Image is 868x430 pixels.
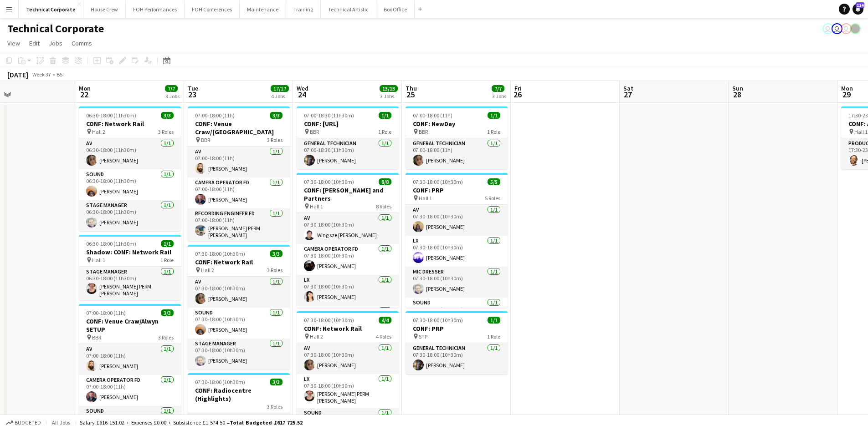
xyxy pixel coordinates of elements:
[4,37,24,49] a: View
[850,23,861,34] app-user-avatar: Gabrielle Barr
[7,70,28,79] div: [DATE]
[45,37,66,49] a: Jobs
[185,0,240,18] button: FOH Conferences
[49,39,62,47] span: Jobs
[286,0,321,18] button: Training
[822,23,833,34] app-user-avatar: Vaida Pikzirne
[15,420,41,426] span: Budgeted
[321,0,376,18] button: Technical Artistic
[19,0,83,18] button: Technical Corporate
[5,418,42,428] button: Budgeted
[230,419,303,426] span: Total Budgeted £617 725.52
[68,37,96,49] a: Comms
[56,71,66,78] div: BST
[853,4,863,15] a: 114
[29,39,40,47] span: Edit
[376,0,415,18] button: Box Office
[72,39,92,47] span: Comms
[856,2,864,8] span: 114
[26,37,43,49] a: Edit
[80,419,303,426] div: Salary £616 151.02 + Expenses £0.00 + Subsistence £1 574.50 =
[832,23,842,34] app-user-avatar: Abby Hubbard
[83,0,126,18] button: House Crew
[841,23,852,34] app-user-avatar: Liveforce Admin
[30,71,53,78] span: Week 37
[7,22,104,35] h1: Technical Corporate
[126,0,185,18] button: FOH Performances
[240,0,286,18] button: Maintenance
[50,419,72,426] span: All jobs
[7,39,20,47] span: View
